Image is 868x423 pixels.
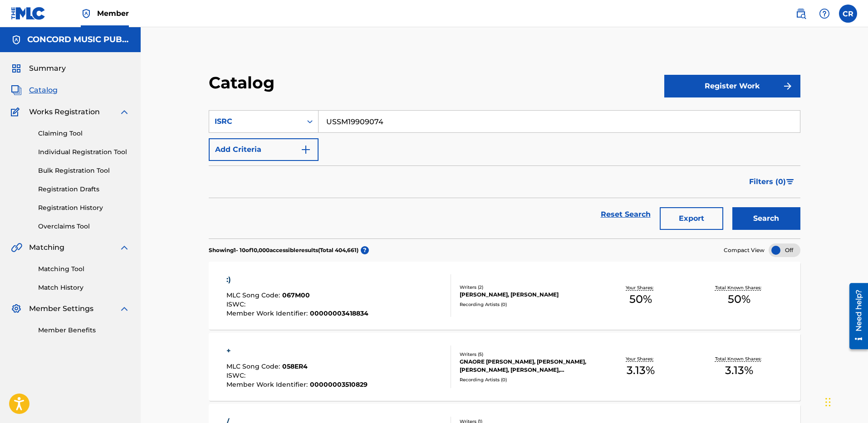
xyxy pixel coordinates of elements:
a: Registration Drafts [38,185,130,194]
button: Search [732,207,800,230]
span: ISWC : [226,300,248,308]
img: filter [786,179,794,185]
a: Reset Search [596,204,655,224]
a: Overclaims Tool [38,222,130,231]
iframe: Resource Center [843,280,868,353]
a: SummarySummary [11,63,66,74]
span: MLC Song Code : [226,362,282,370]
img: expand [119,242,130,253]
span: 3.13 % [627,362,655,379]
span: Member Settings [29,303,93,314]
span: Member Work Identifier : [226,309,310,317]
span: ISWC : [226,371,248,379]
img: Catalog [11,85,22,96]
button: Register Work [664,75,800,97]
div: Recording Artists ( 0 ) [460,301,592,308]
div: :) [226,274,368,285]
span: Matching [29,242,64,253]
div: + [226,345,368,356]
div: Writers ( 2 ) [460,284,592,291]
p: Total Known Shares: [715,284,764,291]
a: +MLC Song Code:058ER4ISWC:Member Work Identifier:00000003510829Writers (5)GNAORE [PERSON_NAME], [... [209,333,800,401]
img: help [819,8,830,19]
a: Claiming Tool [38,129,130,138]
img: Works Registration [11,107,23,117]
p: Your Shares: [626,355,656,362]
img: Matching [11,242,22,253]
a: CatalogCatalog [11,85,58,96]
a: Member Benefits [38,326,130,335]
span: Member Work Identifier : [226,380,310,389]
span: 00000003418834 [310,309,368,317]
span: Filters ( 0 ) [749,176,786,187]
img: Accounts [11,34,22,45]
h5: CONCORD MUSIC PUBLISHING LLC [27,34,130,45]
p: Total Known Shares: [715,355,764,362]
p: Your Shares: [626,284,656,291]
div: ISRC [215,116,296,127]
a: Individual Registration Tool [38,147,130,157]
span: 058ER4 [282,362,308,370]
a: Public Search [792,5,810,23]
div: User Menu [839,5,857,23]
img: expand [119,107,130,117]
span: Summary [29,63,66,74]
img: Summary [11,63,22,74]
div: Help [815,5,834,23]
span: ? [361,246,369,254]
div: [PERSON_NAME], [PERSON_NAME] [460,291,592,299]
a: Match History [38,283,130,292]
button: Filters (0) [744,170,800,193]
a: Matching Tool [38,264,130,274]
span: 067M00 [282,291,310,299]
img: 9d2ae6d4665cec9f34b9.svg [300,144,311,155]
span: Works Registration [29,107,100,117]
span: 00000003510829 [310,380,368,389]
a: Registration History [38,203,130,213]
h2: Catalog [209,73,279,93]
span: Catalog [29,85,58,96]
span: 50 % [728,291,750,307]
div: Drag [825,389,831,416]
button: Add Criteria [209,138,319,161]
a: Bulk Registration Tool [38,166,130,175]
span: 3.13 % [725,362,753,379]
p: Showing 1 - 10 of 10,000 accessible results (Total 404,661 ) [209,246,358,254]
img: expand [119,303,130,314]
img: MLC Logo [11,7,46,20]
img: search [795,8,806,19]
button: Export [660,207,723,230]
span: 50 % [629,291,652,307]
span: Compact View [724,246,765,254]
img: Member Settings [11,303,22,314]
div: Writers ( 5 ) [460,351,592,358]
div: GNAORE [PERSON_NAME], [PERSON_NAME], [PERSON_NAME], [PERSON_NAME], [PERSON_NAME] [460,358,592,374]
img: f7272a7cc735f4ea7f67.svg [782,81,793,92]
img: Top Rightsholder [81,8,92,19]
span: Member [97,8,129,19]
a: :)MLC Song Code:067M00ISWC:Member Work Identifier:00000003418834Writers (2)[PERSON_NAME], [PERSON... [209,262,800,330]
form: Search Form [209,110,800,238]
iframe: Chat Widget [823,379,868,423]
span: MLC Song Code : [226,291,282,299]
div: Recording Artists ( 0 ) [460,376,592,383]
